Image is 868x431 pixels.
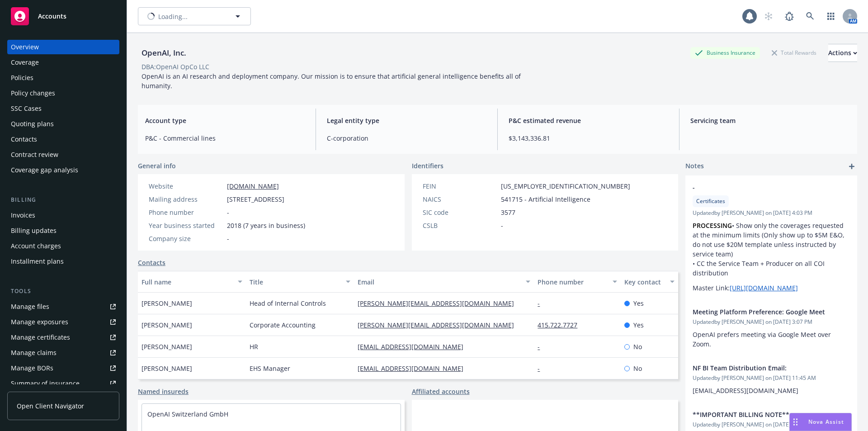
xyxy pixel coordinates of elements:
[142,62,209,71] div: DBA: OpenAI OpCo LLC
[501,221,503,230] span: -
[693,421,850,429] span: Updated by [PERSON_NAME] on [DATE] 1:32 PM
[412,161,443,171] span: Identifiers
[358,342,471,351] a: [EMAIL_ADDRESS][DOMAIN_NAME]
[227,234,229,243] span: -
[633,364,642,373] span: No
[358,321,521,329] a: [PERSON_NAME][EMAIL_ADDRESS][DOMAIN_NAME]
[693,209,850,217] span: Updated by [PERSON_NAME] on [DATE] 4:03 PM
[149,221,223,230] div: Year business started
[227,208,229,217] span: -
[693,410,826,419] span: **IMPORTANT BILLING NOTE**
[7,117,119,131] a: Quoting plans
[633,298,644,308] span: Yes
[693,221,732,230] strong: PROCESSING
[11,223,57,238] div: Billing updates
[501,194,590,204] span: 541715 - Artificial Intelligence
[227,194,284,204] span: [STREET_ADDRESS]
[11,132,37,147] div: Contacts
[693,374,850,382] span: Updated by [PERSON_NAME] on [DATE] 11:45 AM
[142,364,192,373] span: [PERSON_NAME]
[11,40,39,54] div: Overview
[149,181,223,191] div: Website
[138,258,165,267] a: Contacts
[693,307,826,317] span: Meeting Platform Preference: Google Meet
[693,363,826,373] span: NF BI Team Distribution Email:
[7,361,119,375] a: Manage BORs
[423,181,497,191] div: FEIN
[7,376,119,391] a: Summary of insurance
[149,194,223,204] div: Mailing address
[685,161,704,172] span: Notes
[501,208,515,217] span: 3577
[358,299,521,308] a: [PERSON_NAME][EMAIL_ADDRESS][DOMAIN_NAME]
[227,182,279,190] a: [DOMAIN_NAME]
[7,132,119,147] a: Contacts
[145,116,305,125] span: Account type
[7,71,119,85] a: Policies
[7,55,119,70] a: Coverage
[158,12,188,21] span: Loading...
[501,181,630,191] span: [US_EMPLOYER_IDENTIFICATION_NUMBER]
[780,7,798,25] a: Report a Bug
[354,271,534,293] button: Email
[828,44,857,62] div: Actions
[142,298,192,308] span: [PERSON_NAME]
[7,330,119,345] a: Manage certificates
[11,299,49,314] div: Manage files
[358,364,471,373] a: [EMAIL_ADDRESS][DOMAIN_NAME]
[846,161,857,172] a: add
[145,133,305,143] span: P&C - Commercial lines
[7,315,119,329] a: Manage exposures
[11,71,33,85] div: Policies
[142,72,523,90] span: OpenAI is an AI research and deployment company. Our mission is to ensure that artificial general...
[11,315,68,329] div: Manage exposures
[828,44,857,62] button: Actions
[633,342,642,351] span: No
[7,287,119,296] div: Tools
[412,387,470,396] a: Affiliated accounts
[538,321,585,329] a: 415.722.7727
[227,221,305,230] span: 2018 (7 years in business)
[138,387,189,396] a: Named insureds
[767,47,821,58] div: Total Rewards
[538,277,607,287] div: Phone number
[633,320,644,330] span: Yes
[538,299,547,308] a: -
[11,55,39,70] div: Coverage
[789,413,852,431] button: Nova Assist
[11,208,35,223] div: Invoices
[246,271,354,293] button: Title
[138,47,190,59] div: OpenAI, Inc.
[693,183,826,192] span: -
[147,410,228,418] a: OpenAI Switzerland GmbH
[7,147,119,162] a: Contract review
[250,364,290,373] span: EHS Manager
[250,342,258,351] span: HR
[11,101,42,116] div: SSC Cases
[11,376,80,391] div: Summary of insurance
[11,361,53,375] div: Manage BORs
[7,101,119,116] a: SSC Cases
[685,300,857,356] div: Meeting Platform Preference: Google MeetUpdatedby [PERSON_NAME] on [DATE] 3:07 PMOpenAI prefers m...
[7,40,119,54] a: Overview
[7,208,119,223] a: Invoices
[38,13,66,20] span: Accounts
[423,221,497,230] div: CSLB
[693,386,798,395] span: [EMAIL_ADDRESS][DOMAIN_NAME]
[7,223,119,238] a: Billing updates
[11,147,58,162] div: Contract review
[7,299,119,314] a: Manage files
[534,271,620,293] button: Phone number
[693,283,850,293] p: Master Link:
[621,271,678,293] button: Key contact
[17,401,84,411] span: Open Client Navigator
[7,239,119,253] a: Account charges
[509,133,668,143] span: $3,143,336.81
[149,208,223,217] div: Phone number
[790,413,801,431] div: Drag to move
[685,175,857,300] div: -CertificatesUpdatedby [PERSON_NAME] on [DATE] 4:03 PMPROCESSING• Show only the coverages request...
[7,195,119,204] div: Billing
[138,7,251,25] button: Loading...
[730,284,798,292] a: [URL][DOMAIN_NAME]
